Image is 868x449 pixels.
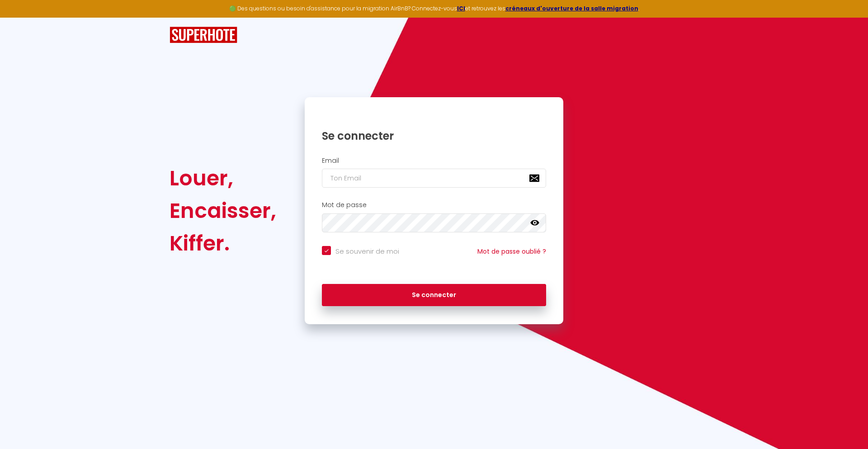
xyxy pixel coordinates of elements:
[170,162,276,194] div: Louer,
[322,157,546,165] h2: Email
[505,5,638,12] a: créneaux d'ouverture de la salle migration
[322,284,546,307] button: Se connecter
[170,27,237,43] img: SuperHote logo
[477,247,546,256] a: Mot de passe oublié ?
[322,129,546,143] h1: Se connecter
[170,194,276,227] div: Encaisser,
[322,201,546,209] h2: Mot de passe
[457,5,465,12] a: ICI
[170,227,276,260] div: Kiffer.
[322,169,546,188] input: Ton Email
